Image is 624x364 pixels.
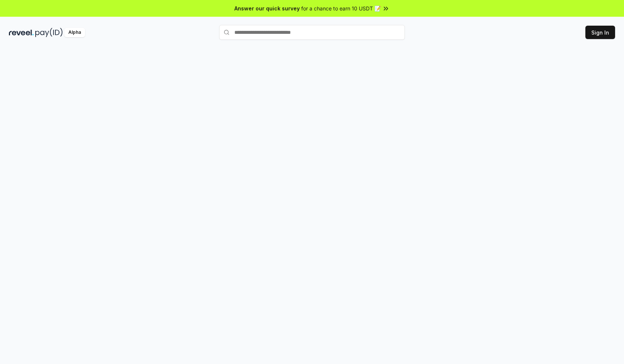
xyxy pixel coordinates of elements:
[585,26,615,39] button: Sign In
[9,28,34,37] img: reveel_dark
[35,28,63,37] img: pay_id
[301,4,381,12] span: for a chance to earn 10 USDT 📝
[234,4,300,12] span: Answer our quick survey
[64,28,85,37] div: Alpha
